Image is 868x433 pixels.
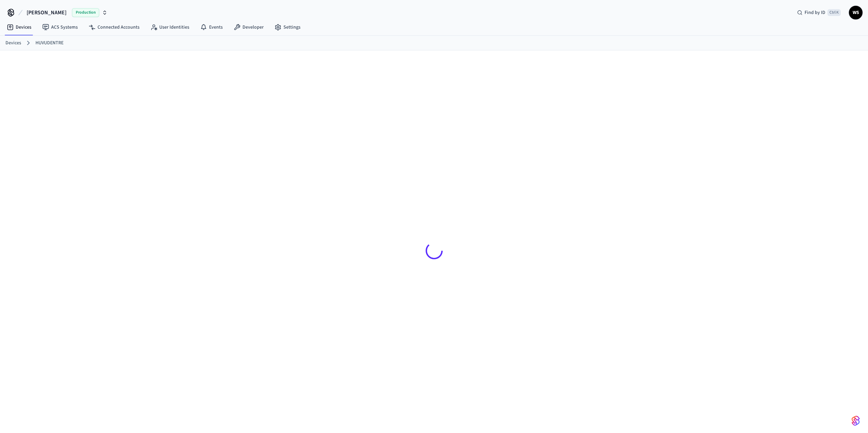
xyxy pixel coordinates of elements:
span: Ctrl K [827,9,841,16]
a: Events [195,21,228,33]
span: Production [72,8,99,17]
a: Devices [5,40,21,47]
span: [PERSON_NAME] [27,9,67,17]
a: Developer [228,21,269,33]
button: WS [849,6,863,19]
a: Settings [269,21,306,33]
a: Devices [1,21,37,33]
a: ACS Systems [37,21,83,33]
img: SeamLogoGradient.69752ec5.svg [852,415,860,426]
a: HUVUDENTRE [35,40,63,47]
div: Find by IDCtrl K [792,6,846,19]
a: Connected Accounts [83,21,145,33]
a: User Identities [145,21,195,33]
span: WS [850,6,862,19]
span: Find by ID [805,9,825,16]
